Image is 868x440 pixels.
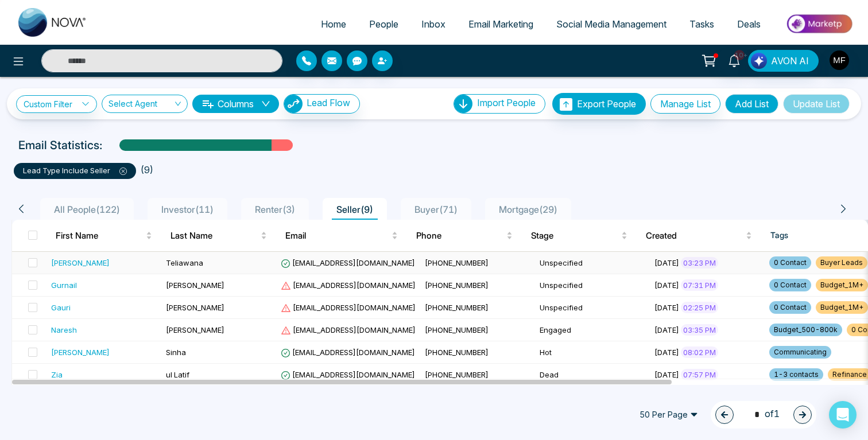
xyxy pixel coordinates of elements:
span: 08:02 PM [681,346,718,358]
span: Phone [416,229,504,243]
span: [DATE] [654,370,679,379]
span: [PERSON_NAME] [166,325,224,334]
span: [PHONE_NUMBER] [425,258,489,267]
span: 0 Contact [769,279,811,291]
button: Export People [552,93,646,115]
th: Stage [522,220,637,252]
span: of 1 [747,407,780,422]
span: 02:25 PM [681,302,718,313]
span: Deals [737,18,761,30]
a: Email Marketing [457,13,545,35]
img: Lead Flow [284,95,303,113]
p: lead type include Seller [23,165,127,177]
a: Social Media Management [545,13,678,35]
span: 03:35 PM [681,324,718,336]
button: Update List [783,94,850,114]
span: Import People [477,97,536,108]
span: Tasks [689,18,714,30]
div: Zia [51,369,63,380]
a: People [358,13,410,35]
span: [PHONE_NUMBER] [425,370,489,379]
div: Open Intercom Messenger [829,401,857,429]
span: Buyer Leads [816,256,867,269]
span: Created [646,229,743,243]
img: User Avatar [830,50,849,70]
span: Social Media Management [556,18,666,30]
span: 50 Per Page [631,406,706,424]
button: Columnsdown [192,95,279,113]
span: down [261,99,270,108]
span: 10+ [734,50,745,60]
span: Budget_1M+ [816,279,868,291]
a: Inbox [410,13,457,35]
a: Tasks [678,13,726,35]
li: ( 9 ) [141,163,153,177]
button: AVON AI [748,50,819,72]
span: First Name [56,229,144,243]
span: [DATE] [654,325,679,334]
div: Gauri [51,302,71,313]
th: Email [276,220,407,252]
a: Home [309,13,358,35]
span: Export People [577,98,636,110]
th: Last Name [161,220,276,252]
img: Market-place.gif [778,11,861,37]
span: Budget_1M+ [816,301,868,314]
span: [EMAIL_ADDRESS][DOMAIN_NAME] [281,281,416,290]
span: Communicating [769,346,831,359]
a: Lead FlowLead Flow [279,94,360,114]
span: Stage [531,229,619,243]
span: 0 Contact [769,256,811,269]
span: Sinha [166,348,186,357]
button: Lead Flow [284,94,360,114]
span: Home [321,18,346,30]
span: [EMAIL_ADDRESS][DOMAIN_NAME] [281,303,416,312]
p: Email Statistics: [18,137,102,154]
a: Deals [726,13,772,35]
td: Engaged [535,319,650,341]
span: 0 Contact [769,301,811,314]
td: Unspecified [535,297,650,319]
th: Created [637,220,761,252]
td: Dead [535,364,650,386]
span: Budget_500-800k [769,324,842,336]
span: [DATE] [654,303,679,312]
th: Phone [407,220,522,252]
td: Unspecified [535,274,650,297]
span: Renter ( 3 ) [250,204,300,215]
span: Investor ( 11 ) [157,204,218,215]
img: Lead Flow [751,53,767,69]
div: [PERSON_NAME] [51,346,110,358]
td: Hot [535,341,650,364]
span: Email [285,229,389,243]
img: Nova CRM Logo [18,8,87,37]
span: 07:57 PM [681,369,718,380]
span: [PHONE_NUMBER] [425,303,489,312]
button: Manage List [650,94,720,114]
span: AVON AI [771,54,809,68]
span: [EMAIL_ADDRESS][DOMAIN_NAME] [281,325,416,334]
span: [EMAIL_ADDRESS][DOMAIN_NAME] [281,348,415,357]
a: Custom Filter [16,95,97,113]
span: [EMAIL_ADDRESS][DOMAIN_NAME] [281,258,415,267]
button: Add List [725,94,778,114]
span: All People ( 122 ) [49,204,125,215]
span: [PHONE_NUMBER] [425,281,489,290]
span: [DATE] [654,348,679,357]
div: Gurnail [51,279,77,291]
span: Buyer ( 71 ) [410,204,462,215]
span: ul Latif [166,370,189,379]
a: 10+ [720,50,748,70]
span: [DATE] [654,258,679,267]
span: [PHONE_NUMBER] [425,348,489,357]
span: Last Name [170,229,258,243]
span: Lead Flow [307,97,350,108]
span: Teliawana [166,258,203,267]
span: 1-3 contacts [769,368,823,381]
span: Mortgage ( 29 ) [494,204,562,215]
div: [PERSON_NAME] [51,257,110,268]
td: Unspecified [535,252,650,274]
span: People [369,18,398,30]
span: [DATE] [654,281,679,290]
th: First Name [46,220,161,252]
